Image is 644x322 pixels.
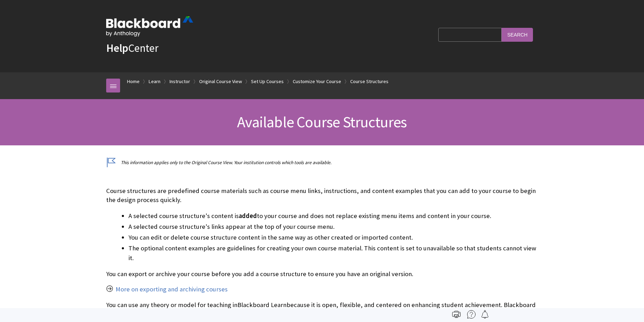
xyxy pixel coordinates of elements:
[128,222,538,232] li: A selected course structure's links appear at the top of your course menu.
[481,310,489,319] img: Follow this page
[237,301,286,309] span: Blackboard Learn
[116,285,228,293] a: More on exporting and archiving courses
[127,77,140,86] a: Home
[106,16,193,37] img: Blackboard by Anthology
[237,112,407,131] span: Available Course Structures
[199,77,242,86] a: Original Course View
[452,310,461,319] img: Print
[251,77,284,86] a: Set Up Courses
[350,77,388,86] a: Course Structures
[106,41,128,55] strong: Help
[106,41,158,55] a: HelpCenter
[293,77,341,86] a: Customize Your Course
[149,77,160,86] a: Learn
[239,212,257,220] span: added
[106,186,538,204] p: Course structures are predefined course materials such as course menu links, instructions, and co...
[128,243,538,263] li: The optional content examples are guidelines for creating your own course material. This content ...
[128,233,538,242] li: You can edit or delete course structure content in the same way as other created or imported cont...
[106,159,538,166] p: This information applies only to the Original Course View. Your institution controls which tools ...
[502,28,533,41] input: Search
[106,269,538,279] p: You can export or archive your course before you add a course structure to ensure you have an ori...
[170,77,190,86] a: Instructor
[128,211,538,221] li: A selected course structure's content is to your course and does not replace existing menu items ...
[467,310,476,319] img: More help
